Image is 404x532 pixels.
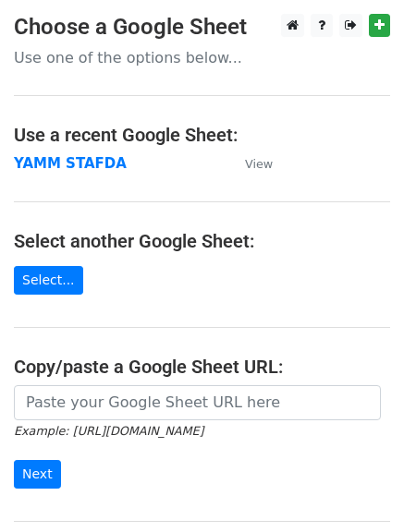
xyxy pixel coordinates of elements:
[14,424,203,438] small: Example: [URL][DOMAIN_NAME]
[14,356,390,378] h4: Copy/paste a Google Sheet URL:
[14,230,390,252] h4: Select another Google Sheet:
[14,385,381,420] input: Paste your Google Sheet URL here
[226,155,273,172] a: View
[245,157,273,171] small: View
[14,124,390,146] h4: Use a recent Google Sheet:
[14,460,61,489] input: Next
[14,48,390,67] p: Use one of the options below...
[14,14,390,41] h3: Choose a Google Sheet
[14,155,127,172] a: YAMM STAFDA
[14,266,83,295] a: Select...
